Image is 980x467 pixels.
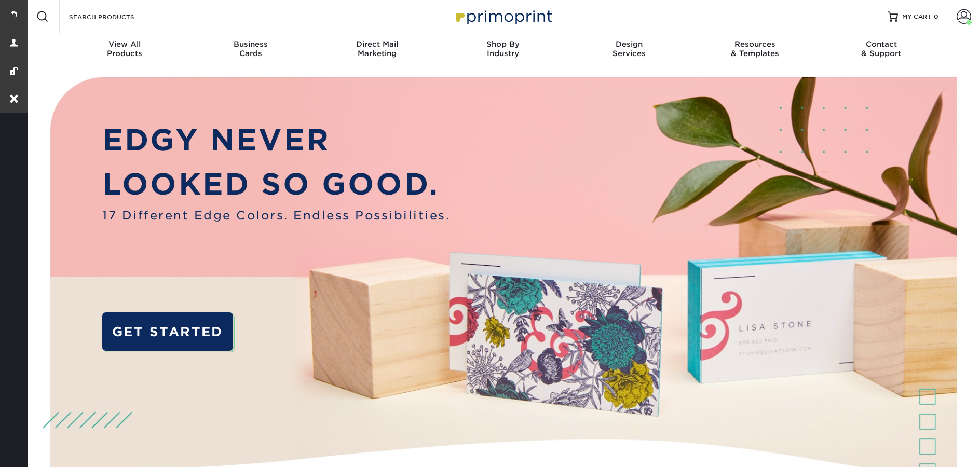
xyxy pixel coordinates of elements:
[62,39,188,49] span: View All
[188,39,314,49] span: Business
[692,39,818,58] div: & Templates
[102,207,450,224] span: 17 Different Edge Colors. Endless Possibilities.
[692,39,818,49] span: Resources
[440,33,566,66] a: Shop ByIndustry
[934,13,938,20] span: 0
[188,33,314,66] a: BusinessCards
[62,33,188,66] a: View AllProducts
[102,162,450,207] p: LOOKED SO GOOD.
[451,5,555,28] img: Primoprint
[188,39,314,58] div: Cards
[68,10,169,23] input: SEARCH PRODUCTS.....
[566,33,692,66] a: DesignServices
[314,39,440,49] span: Direct Mail
[102,118,450,162] p: EDGY NEVER
[902,12,932,21] span: MY CART
[566,39,692,58] div: Services
[102,312,233,351] a: GET STARTED
[314,33,440,66] a: Direct MailMarketing
[818,39,944,49] span: Contact
[566,39,692,49] span: Design
[440,39,566,58] div: Industry
[818,33,944,66] a: Contact& Support
[314,39,440,58] div: Marketing
[440,39,566,49] span: Shop By
[692,33,818,66] a: Resources& Templates
[818,39,944,58] div: & Support
[62,39,188,58] div: Products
